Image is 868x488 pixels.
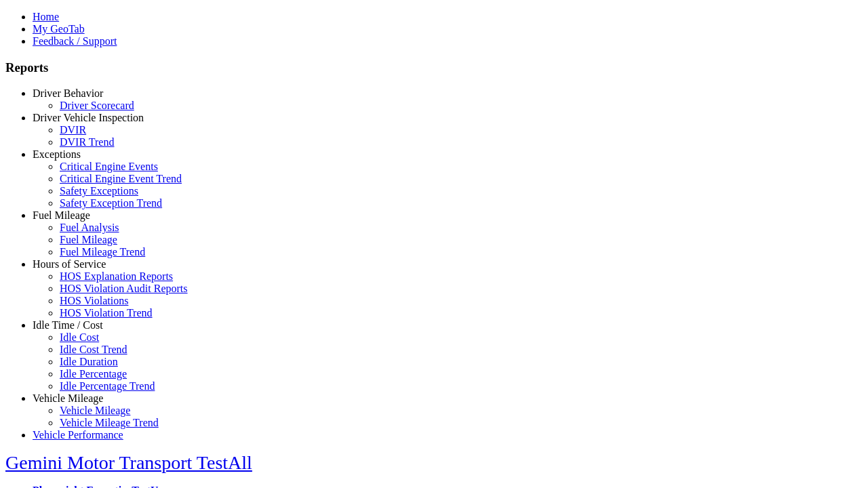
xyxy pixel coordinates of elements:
[60,246,145,258] a: Fuel Mileage Trend
[33,429,123,441] a: Vehicle Performance
[33,87,103,99] a: Driver Behavior
[33,35,117,47] a: Feedback / Support
[33,11,59,22] a: Home
[60,161,158,172] a: Critical Engine Events
[60,185,138,197] a: Safety Exceptions
[60,331,99,343] a: Idle Cost
[60,136,114,148] a: DVIR Trend
[60,197,162,209] a: Safety Exception Trend
[60,344,127,355] a: Idle Cost Trend
[60,173,182,184] a: Critical Engine Event Trend
[60,100,134,111] a: Driver Scorecard
[33,148,81,160] a: Exceptions
[33,112,144,123] a: Driver Vehicle Inspection
[60,356,118,367] a: Idle Duration
[60,368,127,380] a: Idle Percentage
[60,124,86,136] a: DVIR
[33,319,103,331] a: Idle Time / Cost
[60,283,188,294] a: HOS Violation Audit Reports
[33,209,90,221] a: Fuel Mileage
[5,60,863,75] h3: Reports
[33,258,106,270] a: Hours of Service
[60,295,128,306] a: HOS Violations
[33,392,103,404] a: Vehicle Mileage
[60,405,130,416] a: Vehicle Mileage
[60,417,159,428] a: Vehicle Mileage Trend
[60,234,117,245] a: Fuel Mileage
[60,380,155,392] a: Idle Percentage Trend
[60,307,153,319] a: HOS Violation Trend
[33,23,85,35] a: My GeoTab
[60,222,119,233] a: Fuel Analysis
[60,270,173,282] a: HOS Explanation Reports
[5,452,252,473] a: Gemini Motor Transport TestAll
